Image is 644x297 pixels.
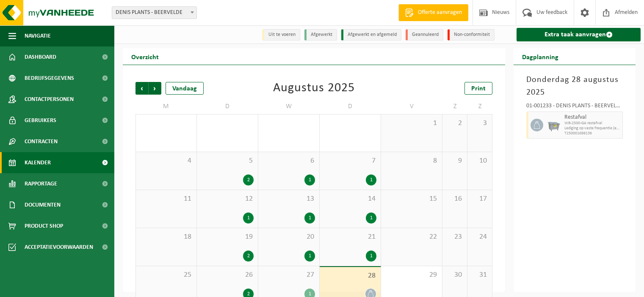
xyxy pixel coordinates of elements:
td: V [381,99,442,114]
span: 30 [447,270,463,280]
span: 7 [324,156,376,166]
a: Extra taak aanvragen [517,28,641,41]
span: Documenten [25,194,61,215]
span: Lediging op vaste frequentie (excl. verwerking) [564,126,620,131]
span: 16 [447,194,463,204]
span: 10 [472,156,488,166]
div: 01-001233 - DENIS PLANTS - BEERVELDE [526,103,623,112]
span: 31 [472,270,488,280]
div: 1 [304,213,315,223]
span: Bedrijfsgegevens [25,68,74,89]
li: Uit te voeren [262,29,300,41]
span: T250001698136 [564,131,620,136]
span: 21 [324,232,376,242]
span: 8 [385,156,438,166]
span: Kalender [25,152,51,173]
span: 23 [447,232,463,242]
span: Product Shop [25,215,63,237]
span: 13 [263,194,315,204]
span: 14 [324,194,376,204]
span: 9 [447,156,463,166]
td: D [197,99,258,114]
span: Dashboard [25,46,56,68]
span: 22 [385,232,438,242]
span: Contracten [25,131,58,152]
span: DENIS PLANTS - BEERVELDE [112,6,197,19]
li: Geannuleerd [406,29,443,41]
span: 6 [263,156,315,166]
img: WB-2500-GAL-GY-01 [547,119,560,131]
span: Gebruikers [25,110,56,131]
span: Contactpersonen [25,89,74,110]
li: Afgewerkt [304,29,337,41]
span: 17 [472,194,488,204]
a: Print [464,82,492,95]
a: Offerte aanvragen [398,4,468,21]
span: 19 [201,232,254,242]
td: Z [442,99,467,114]
span: 4 [140,156,192,166]
div: 1 [304,174,315,185]
li: Non-conformiteit [448,29,495,41]
span: 25 [140,270,192,280]
span: 3 [472,119,488,128]
div: 1 [366,213,376,223]
span: 28 [324,271,376,281]
span: 15 [385,194,438,204]
span: Volgende [149,82,161,95]
div: Vandaag [166,82,204,95]
span: Rapportage [25,173,57,194]
span: Offerte aanvragen [416,8,464,17]
span: 29 [385,270,438,280]
span: 18 [140,232,192,242]
span: WB-2500-GA restafval [564,121,620,126]
h2: Overzicht [123,48,167,65]
td: Z [467,99,492,114]
div: 1 [366,251,376,262]
span: 1 [385,119,438,128]
td: D [320,99,381,114]
h3: Donderdag 28 augustus 2025 [526,74,623,99]
div: 1 [243,213,254,223]
div: 1 [304,251,315,262]
div: 2 [243,174,254,185]
span: DENIS PLANTS - BEERVELDE [112,7,196,19]
td: M [135,99,197,114]
div: 2 [243,251,254,262]
td: W [258,99,320,114]
span: 5 [201,156,254,166]
span: 27 [263,270,315,280]
span: 26 [201,270,254,280]
div: 1 [366,174,376,185]
h2: Dagplanning [514,48,567,65]
span: 2 [447,119,463,128]
span: 20 [263,232,315,242]
span: Acceptatievoorwaarden [25,237,93,258]
li: Afgewerkt en afgemeld [341,29,401,41]
div: Augustus 2025 [273,82,355,95]
span: 24 [472,232,488,242]
span: Restafval [564,114,620,121]
span: Navigatie [25,25,51,46]
span: Vorige [135,82,148,95]
span: Print [471,85,486,92]
span: 11 [140,194,192,204]
span: 12 [201,194,254,204]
